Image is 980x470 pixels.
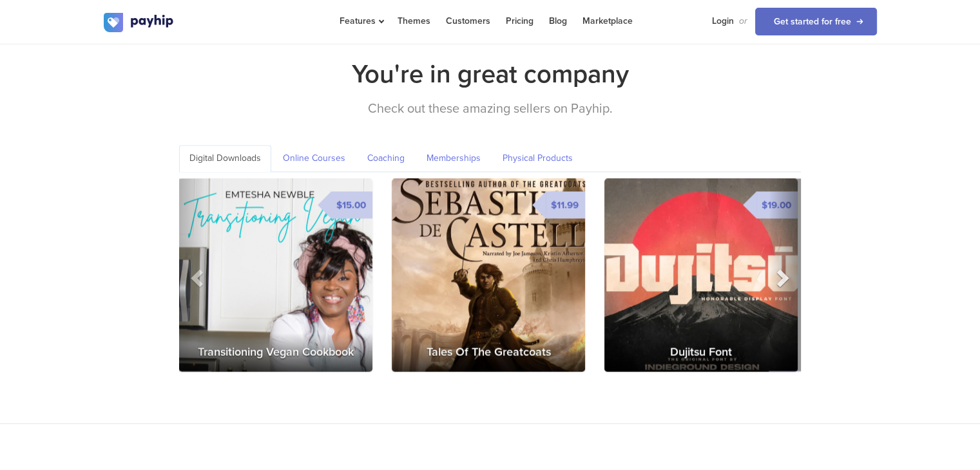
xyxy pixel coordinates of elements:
[179,145,271,172] a: Digital Downloads
[357,145,415,172] a: Coaching
[392,178,585,371] img: Tales Of The Greatcoats
[756,191,798,218] span: $19.00
[392,178,585,371] a: Tales Of The Greatcoats Tales Of The Greatcoats $11.99
[331,191,372,218] span: $15.00
[755,8,877,35] a: Get started for free
[492,145,583,172] a: Physical Products
[179,178,372,371] img: Transitioning Vegan Cookbook
[546,191,585,218] span: $11.99
[104,55,877,93] h2: You're in great company
[392,333,585,371] h3: Tales Of The Greatcoats
[416,145,491,172] a: Memberships
[273,145,356,172] a: Online Courses
[179,333,372,371] h3: Transitioning Vegan Cookbook
[340,15,382,26] span: Features
[104,13,175,32] img: logo.svg
[604,178,798,371] img: Dujitsu Font
[604,178,798,371] a: Dujitsu Font Dujitsu Font $19.00
[104,99,877,119] p: Check out these amazing sellers on Payhip.
[179,178,372,371] a: Transitioning Vegan Cookbook Transitioning Vegan Cookbook $15.00
[604,333,798,371] h3: Dujitsu Font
